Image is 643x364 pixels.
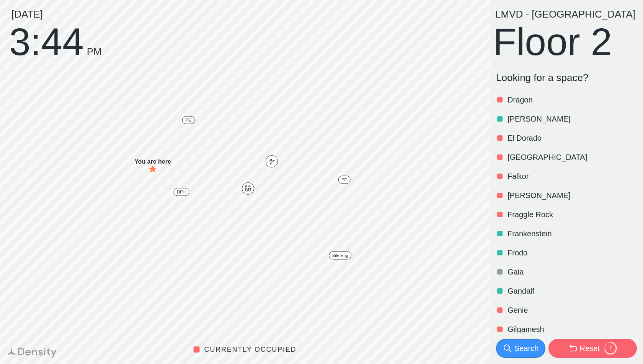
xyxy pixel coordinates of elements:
[508,247,635,258] p: Frodo
[508,94,635,105] p: Dragon
[604,344,617,352] div: 7
[508,152,635,162] p: [GEOGRAPHIC_DATA]
[508,228,635,239] p: Frankenstein
[508,114,635,124] p: [PERSON_NAME]
[514,343,539,354] div: Search
[508,190,635,201] p: [PERSON_NAME]
[548,339,637,358] button: Reset7
[508,171,635,182] p: Falkor
[508,209,635,220] p: Fraggle Rock
[580,343,600,354] div: Reset
[508,266,635,277] p: Gaia
[496,72,637,84] p: Looking for a space?
[496,339,545,358] button: Search
[508,324,635,335] p: Gilgamesh
[508,133,635,143] p: El Dorado
[508,286,635,296] p: Gandalf
[508,305,635,315] p: Genie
